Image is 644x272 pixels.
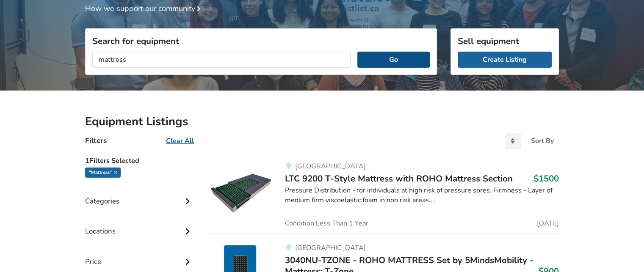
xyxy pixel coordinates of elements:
[207,159,559,234] a: bedroom equipment-ltc 9200 t-style mattress with roho mattress section[GEOGRAPHIC_DATA]LTC 9200 T...
[85,240,193,270] div: Price
[85,152,193,168] h5: 1 Filters Selected
[285,220,368,227] span: Condition: Less Than 1 Year
[85,3,204,14] a: How we support our community
[295,243,365,253] span: [GEOGRAPHIC_DATA]
[458,52,552,68] a: Create Listing
[533,173,559,184] h3: $1500
[92,52,351,68] input: I am looking for...
[85,210,193,240] div: Locations
[531,137,554,144] div: Sort By
[537,220,559,227] span: [DATE]
[85,180,193,210] div: Categories
[166,136,194,146] u: Clear All
[458,36,552,47] h3: Sell equipment
[285,186,559,205] div: Pressure Distribution - for individuals at high risk of pressure sores. Firmness - Layer of mediu...
[295,162,365,171] span: [GEOGRAPHIC_DATA]
[85,168,121,178] div: "mattress"
[207,159,275,227] img: bedroom equipment-ltc 9200 t-style mattress with roho mattress section
[85,136,107,146] h4: Filters
[92,36,430,47] h3: Search for equipment
[285,173,513,184] span: LTC 9200 T-Style Mattress with ROHO Mattress Section
[85,114,559,129] h2: Equipment Listings
[357,52,430,68] button: Go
